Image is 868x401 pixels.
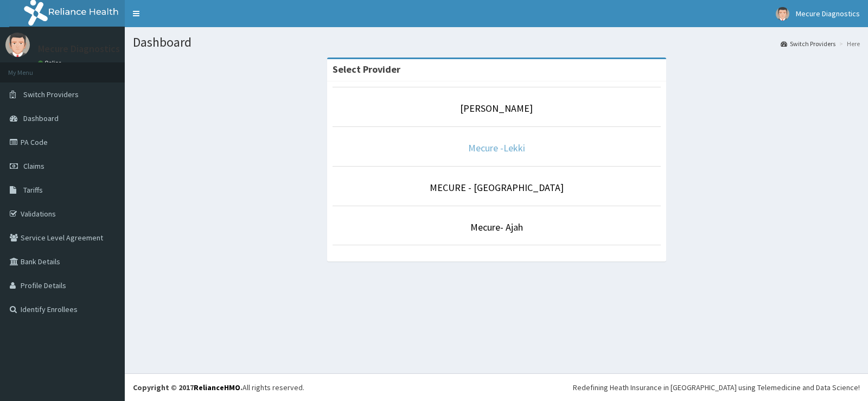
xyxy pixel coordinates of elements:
[23,161,44,171] span: Claims
[133,383,242,392] strong: Copyright © 2017 .
[573,382,860,393] div: Redefining Heath Insurance in [GEOGRAPHIC_DATA] using Telemedicine and Data Science!
[470,221,523,233] a: Mecure- Ajah
[796,9,860,18] span: Mecure Diagnostics
[23,113,59,123] span: Dashboard
[460,102,533,114] a: [PERSON_NAME]
[125,373,868,401] footer: All rights reserved.
[5,33,30,57] img: User Image
[38,59,64,67] a: Online
[781,39,835,48] a: Switch Providers
[38,44,120,54] p: Mecure Diagnostics
[430,181,564,194] a: MECURE - [GEOGRAPHIC_DATA]
[133,35,860,49] h1: Dashboard
[837,39,860,48] li: Here
[468,142,525,154] a: Mecure -Lekki
[333,63,400,75] strong: Select Provider
[194,383,240,392] a: RelianceHMO
[23,90,79,99] span: Switch Providers
[23,185,43,195] span: Tariffs
[776,7,789,21] img: User Image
